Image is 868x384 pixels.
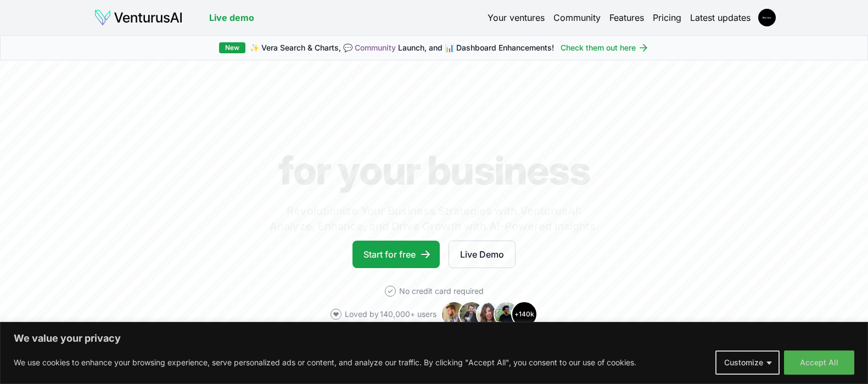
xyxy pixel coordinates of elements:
[690,11,751,24] a: Latest updates
[209,11,254,24] a: Live demo
[553,11,601,24] a: Community
[476,301,502,327] img: Avatar 3
[14,332,854,345] p: We value your privacy
[488,11,545,24] a: Your ventures
[355,43,396,52] a: Community
[449,241,516,268] a: Live Demo
[494,301,520,327] img: Avatar 4
[609,11,644,24] a: Features
[715,350,780,375] button: Customize
[758,9,776,26] img: ACg8ocJVWQnp1LoW80xBSzNEzq3G0F6ljz-Vw5CsqdCdA9FNARU967Q=s96-c
[458,301,485,327] img: Avatar 2
[441,301,467,327] img: Avatar 1
[219,42,245,53] div: New
[14,356,636,369] p: We use cookies to enhance your browsing experience, serve personalized ads or content, and analyz...
[94,9,183,26] img: logo
[250,42,554,53] span: ✨ Vera Search & Charts, 💬 Launch, and 📊 Dashboard Enhancements!
[352,241,440,268] a: Start for free
[653,11,681,24] a: Pricing
[784,350,854,375] button: Accept All
[561,42,649,53] a: Check them out here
